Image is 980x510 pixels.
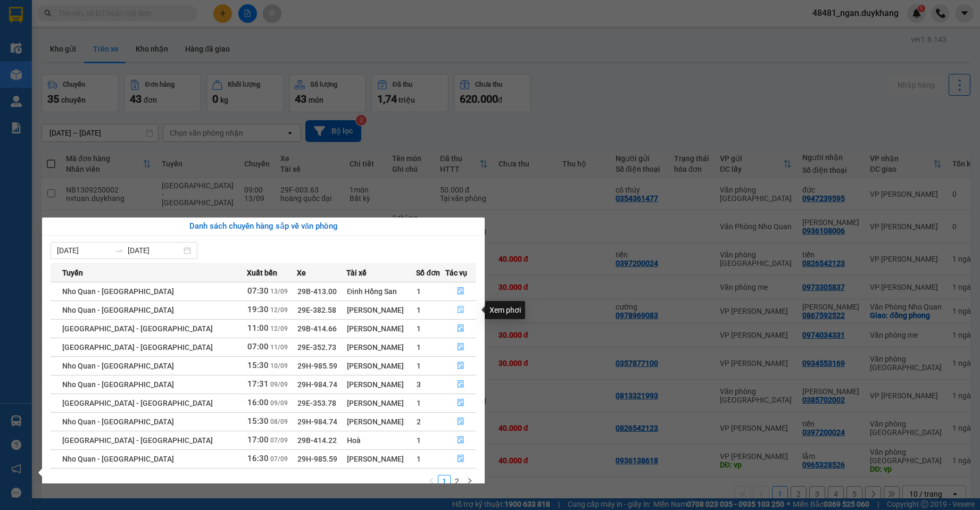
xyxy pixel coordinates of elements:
[417,455,421,463] span: 1
[62,436,213,445] span: [GEOGRAPHIC_DATA] - [GEOGRAPHIC_DATA]
[417,436,421,445] span: 1
[297,417,337,426] span: 29H-984.74
[297,306,336,314] span: 29E-382.58
[62,417,174,426] span: Nho Quan - [GEOGRAPHIC_DATA]
[270,306,288,314] span: 12/09
[247,416,269,426] span: 15:30
[62,362,174,370] span: Nho Quan - [GEOGRAPHIC_DATA]
[347,416,416,428] div: [PERSON_NAME]
[347,286,416,297] div: Đinh Hồng San
[446,320,476,337] button: file-done
[62,380,174,389] span: Nho Quan - [GEOGRAPHIC_DATA]
[417,362,421,370] span: 1
[247,379,269,389] span: 17:31
[457,306,464,314] span: file-done
[297,343,336,352] span: 29E-352.73
[270,288,288,295] span: 13/09
[457,455,464,463] span: file-done
[62,343,213,352] span: [GEOGRAPHIC_DATA] - [GEOGRAPHIC_DATA]
[347,323,416,335] div: [PERSON_NAME]
[297,399,336,407] span: 29E-353.78
[346,267,367,279] span: Tài xế
[446,432,476,449] button: file-done
[297,436,337,445] span: 29B-414.22
[297,287,337,296] span: 29B-413.00
[270,381,288,388] span: 09/09
[446,357,476,374] button: file-done
[347,453,416,465] div: [PERSON_NAME]
[446,376,476,393] button: file-done
[457,287,464,296] span: file-done
[457,436,464,445] span: file-done
[417,343,421,352] span: 1
[297,455,337,463] span: 29H-985.59
[270,437,288,444] span: 07/09
[446,302,476,319] button: file-done
[416,267,440,279] span: Số đơn
[270,455,288,463] span: 07/09
[347,341,416,353] div: [PERSON_NAME]
[247,305,269,314] span: 19:30
[247,398,269,407] span: 16:00
[467,478,473,484] span: right
[247,342,269,352] span: 07:00
[62,267,83,279] span: Tuyến
[457,417,464,426] span: file-done
[51,220,476,233] div: Danh sách chuyến hàng sắp về văn phòng
[425,475,438,488] li: Previous Page
[417,399,421,407] span: 1
[438,475,451,488] li: 1
[446,283,476,300] button: file-done
[347,360,416,372] div: [PERSON_NAME]
[347,379,416,390] div: [PERSON_NAME]
[247,361,269,370] span: 15:30
[445,267,467,279] span: Tác vụ
[451,475,463,487] a: 2
[270,418,288,425] span: 08/09
[425,475,438,488] button: left
[446,395,476,412] button: file-done
[270,344,288,351] span: 11/09
[247,267,277,279] span: Xuất bến
[57,245,111,256] input: Từ ngày
[297,362,337,370] span: 29H-985.59
[457,362,464,370] span: file-done
[247,286,269,296] span: 07:30
[347,304,416,316] div: [PERSON_NAME]
[463,475,476,488] li: Next Page
[62,455,174,463] span: Nho Quan - [GEOGRAPHIC_DATA]
[270,325,288,332] span: 12/09
[446,413,476,430] button: file-done
[457,324,464,333] span: file-done
[446,339,476,356] button: file-done
[428,478,435,484] span: left
[297,380,337,389] span: 29H-984.74
[417,417,421,426] span: 2
[457,380,464,389] span: file-done
[247,454,269,463] span: 16:30
[247,435,269,445] span: 17:00
[417,380,421,389] span: 3
[485,301,525,319] div: Xem phơi
[347,397,416,409] div: [PERSON_NAME]
[62,306,174,314] span: Nho Quan - [GEOGRAPHIC_DATA]
[438,475,450,487] a: 1
[62,324,213,333] span: [GEOGRAPHIC_DATA] - [GEOGRAPHIC_DATA]
[457,343,464,352] span: file-done
[297,324,337,333] span: 29B-414.66
[347,434,416,446] div: Hoà
[417,306,421,314] span: 1
[115,246,123,255] span: to
[417,324,421,333] span: 1
[417,287,421,296] span: 1
[62,287,174,296] span: Nho Quan - [GEOGRAPHIC_DATA]
[270,362,288,370] span: 10/09
[297,267,306,279] span: Xe
[463,475,476,488] button: right
[115,246,123,255] span: swap-right
[62,399,213,407] span: [GEOGRAPHIC_DATA] - [GEOGRAPHIC_DATA]
[446,450,476,467] button: file-done
[270,399,288,407] span: 09/09
[128,245,181,256] input: Đến ngày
